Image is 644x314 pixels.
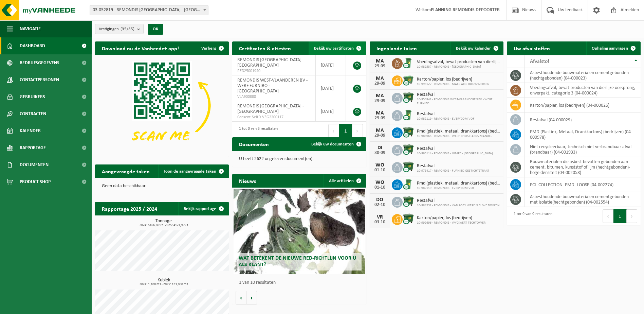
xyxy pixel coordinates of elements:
[237,68,310,74] span: RED25001940
[417,65,500,69] span: 10-982537 - REMONDIS - [GEOGRAPHIC_DATA]
[373,220,387,225] div: 03-10
[373,81,387,86] div: 29-09
[417,221,485,225] span: 10-992696 - REMONDIS - WYCKAERT TECHTOWER
[20,71,59,88] span: Contactpersonen
[98,219,229,227] h3: Tonnage
[525,112,641,127] td: restafval (04-000029)
[373,168,387,173] div: 01-10
[525,177,641,192] td: PCI_COLLECTION_PMD_LOOSE (04-002274)
[525,157,641,177] td: bouwmaterialen die asbest bevatten gebonden aan cement, bitumen, kunststof of lijm (hechtgebonden...
[507,41,557,55] h2: Uw afvalstoffen
[237,57,304,68] span: REMONDIS [GEOGRAPHIC_DATA] - [GEOGRAPHIC_DATA]
[20,54,59,71] span: Bedrijfsgegevens
[403,126,414,138] img: WB-1100-CU
[373,133,387,138] div: 29-09
[592,46,628,51] span: Ophaling aanvragen
[456,46,491,51] span: Bekijk uw kalender
[20,88,45,105] span: Gebruikers
[417,181,500,186] span: Pmd (plastiek, metaal, drankkartons) (bedrijven)
[20,105,46,122] span: Contracten
[201,46,216,51] span: Verberg
[98,224,229,227] span: 2024: 5166,801 t - 2025: 4121,972 t
[158,164,228,178] a: Toon de aangevraagde taken
[99,24,134,34] span: Vestigingen
[236,123,278,138] div: 1 tot 3 van 3 resultaten
[525,142,641,157] td: niet recycleerbaar, technisch niet verbrandbaar afval (brandbaar) (04-001933)
[95,164,157,178] h2: Aangevraagde taken
[525,68,641,83] td: asbesthoudende bouwmaterialen cementgebonden (hechtgebonden) (04-000023)
[525,192,641,207] td: asbesthoudende bouwmaterialen cementgebonden met isolatie(hechtgebonden) (04-002554)
[311,142,354,146] span: Bekijk uw documenten
[20,156,49,173] span: Documenten
[373,162,387,168] div: WO
[417,169,489,173] span: 10-978417 - REMONDIS - FURNIBO GESTICHTSTRAAT
[309,41,366,55] a: Bekijk uw certificaten
[98,278,229,286] h3: Kubiek
[403,109,414,121] img: WB-0240-CU
[417,117,475,121] span: 10-982119 - REMONDIS - EVERYCOM VOF
[417,152,493,156] span: 10-993114 - REMONDIS - HIMPE - [GEOGRAPHIC_DATA]
[373,58,387,64] div: MA
[314,46,354,51] span: Bekijk uw certificaten
[373,76,387,81] div: MA
[403,161,414,173] img: WB-1100-CU
[403,92,414,103] img: WB-1100-CU
[417,163,489,169] span: Restafval
[178,202,228,215] a: Bekijk rapportage
[373,93,387,99] div: MA
[232,41,298,55] h2: Certificaten & attesten
[20,122,41,139] span: Kalender
[20,173,51,190] span: Product Shop
[20,139,46,156] span: Rapportage
[417,92,500,98] span: Restafval
[316,75,346,101] td: [DATE]
[237,104,304,114] span: REMONDIS [GEOGRAPHIC_DATA] - [GEOGRAPHIC_DATA]
[237,78,308,94] span: REMONDIS WEST-VLAANDEREN BV - WERF FURNIBO - [GEOGRAPHIC_DATA]
[316,55,346,75] td: [DATE]
[403,178,414,190] img: WB-0240-CU
[339,124,352,138] button: 1
[306,137,366,151] a: Bekijk uw documenten
[236,291,246,304] button: Vorige
[370,41,424,55] h2: Ingeplande taken
[417,198,499,204] span: Restafval
[373,64,387,69] div: 29-09
[164,169,216,174] span: Toon de aangevraagde taken
[627,209,637,223] button: Next
[373,185,387,190] div: 01-10
[417,77,489,82] span: Karton/papier, los (bedrijven)
[403,57,414,69] img: WB-0240-CU
[239,157,359,161] p: U heeft 2622 ongelezen document(en).
[403,213,414,225] img: WB-1100-CU
[417,129,500,134] span: Pmd (plastiek, metaal, drankkartons) (bedrijven)
[403,144,414,155] img: WB-1100-CU
[95,24,144,34] button: Vestigingen(35/35)
[237,94,310,100] span: VLA900880
[417,82,489,86] span: 10-993127 - REMONDIS - MAES ALG. BOUWWERKEN
[352,124,363,138] button: Next
[373,180,387,185] div: WO
[417,204,499,208] span: 10-984532 - REMONDIS - VAN ROEY WERF NIEUWE DOKKEN
[403,196,414,207] img: WB-1100-CU
[90,5,208,15] span: 03-052819 - REMONDIS WEST-VLAANDEREN - OOSTENDE
[417,215,485,221] span: Karton/papier, los (bedrijven)
[196,41,228,55] button: Verberg
[613,209,627,223] button: 1
[525,127,641,142] td: PMD (Plastiek, Metaal, Drankkartons) (bedrijven) (04-000978)
[603,209,613,223] button: Previous
[373,197,387,203] div: DO
[246,291,257,304] button: Volgende
[417,111,475,117] span: Restafval
[239,256,356,267] span: Wat betekent de nieuwe RED-richtlijn voor u als klant?
[450,41,503,55] a: Bekijk uw kalender
[373,128,387,133] div: MA
[237,115,310,120] span: Consent-SelfD-VEG2200117
[328,124,339,138] button: Previous
[90,5,208,15] span: 03-052819 - REMONDIS WEST-VLAANDEREN - OOSTENDE
[121,27,134,31] count: (35/35)
[102,184,222,189] p: Geen data beschikbaar.
[316,101,346,122] td: [DATE]
[95,202,164,215] h2: Rapportage 2025 / 2024
[373,151,387,155] div: 30-09
[586,41,640,55] a: Ophaling aanvragen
